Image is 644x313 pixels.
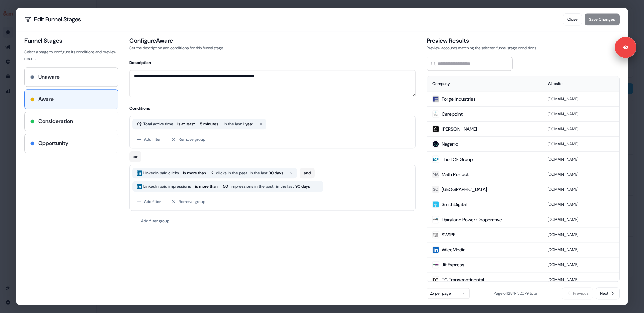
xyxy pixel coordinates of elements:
[494,291,537,296] span: Page 1 of 1284 • 32079 total
[596,288,620,300] button: Next
[548,111,614,117] p: [DOMAIN_NAME]
[167,196,209,208] button: Remove group
[442,261,464,268] span: Jit Express
[142,183,192,190] span: LinkedIn paid impressions
[24,16,81,23] h2: Edit Funnel Stages
[223,183,228,190] span: 50
[442,276,484,283] span: TC Transcontinental
[433,171,439,178] div: MA
[276,183,294,190] span: in the last
[427,45,620,51] p: Preview accounts matching the selected funnel stage conditions
[548,186,614,193] p: [DOMAIN_NAME]
[442,111,463,117] span: Carepoint
[442,216,502,223] span: Dairyland Power Cooperative
[548,141,614,147] p: [DOMAIN_NAME]
[129,37,416,45] h3: Configure Aware
[442,246,465,253] span: WieeMedia
[548,126,614,132] p: [DOMAIN_NAME]
[548,201,614,208] p: [DOMAIN_NAME]
[442,231,455,238] span: SW1PE
[563,13,582,25] button: Close
[427,37,620,45] h3: Preview Results
[38,139,68,147] h4: Opportunity
[548,246,614,253] p: [DOMAIN_NAME]
[300,168,315,178] button: and
[200,121,218,127] span: 5 minutes
[442,141,458,147] span: Nagarro
[167,133,209,145] button: Remove group
[211,170,213,176] span: 2
[142,170,180,176] span: LinkedIn paid clicks
[129,215,173,227] button: Add filter group
[548,96,614,102] p: [DOMAIN_NAME]
[433,186,438,193] div: SO
[548,261,614,268] p: [DOMAIN_NAME]
[224,121,243,127] span: in the last
[548,171,614,178] p: [DOMAIN_NAME]
[129,45,416,51] p: Set the description and conditions for this funnel stage.
[38,117,73,125] h4: Consideration
[24,49,118,62] p: Select a stage to configure its conditions and preview results.
[129,151,141,162] button: or
[548,231,614,238] p: [DOMAIN_NAME]
[548,216,614,223] p: [DOMAIN_NAME]
[442,126,477,132] span: [PERSON_NAME]
[442,156,473,163] span: The LCF Group
[129,59,416,66] h4: Description
[24,37,118,45] h3: Funnel Stages
[442,186,487,193] span: [GEOGRAPHIC_DATA]
[132,133,165,145] button: Add filter
[432,80,537,87] div: Company
[442,171,469,178] span: Math Perfect
[548,80,614,87] div: Website
[132,196,165,208] button: Add filter
[129,105,416,112] h4: Conditions
[548,156,614,163] p: [DOMAIN_NAME]
[231,183,273,190] span: impressions in the past
[38,95,54,103] h4: Aware
[442,96,476,102] span: Forge Industries
[142,121,175,127] span: Total active time
[600,290,608,297] span: Next
[38,73,60,81] h4: Unaware
[548,276,614,283] p: [DOMAIN_NAME]
[216,170,247,176] span: clicks in the past
[250,170,267,176] span: in the last
[442,201,467,208] span: SmithDigital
